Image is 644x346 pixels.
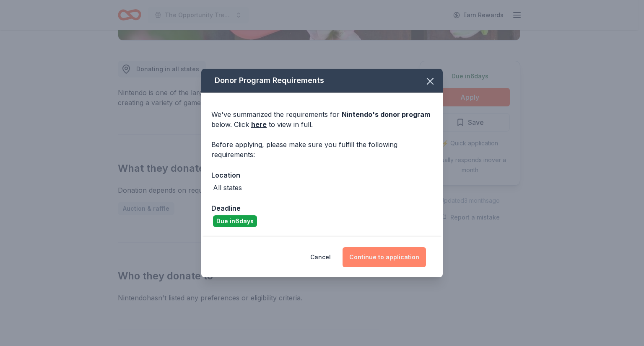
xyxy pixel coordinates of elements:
[201,69,443,93] div: Donor Program Requirements
[211,170,433,181] div: Location
[342,110,430,119] span: Nintendo 's donor program
[310,247,331,267] button: Cancel
[211,139,433,160] div: Before applying, please make sure you fulfill the following requirements:
[343,247,426,267] button: Continue to application
[211,203,433,214] div: Deadline
[251,119,267,129] a: here
[213,215,257,227] div: Due in 6 days
[213,183,242,193] div: All states
[211,109,433,129] div: We've summarized the requirements for below. Click to view in full.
